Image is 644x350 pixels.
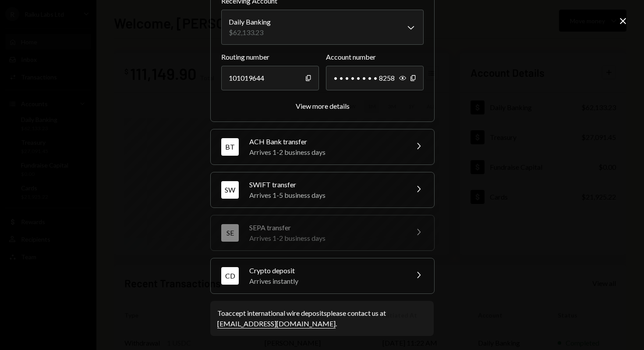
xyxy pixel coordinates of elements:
[221,224,239,242] div: SE
[221,138,239,156] div: BT
[296,102,350,111] button: View more details
[211,172,434,207] button: SWSWIFT transferArrives 1-5 business days
[221,181,239,199] div: SW
[211,215,434,250] button: SESEPA transferArrives 1-2 business days
[221,10,424,45] button: Receiving Account
[217,308,427,329] div: To accept international wire deposits please contact us at .
[249,265,403,276] div: Crypto deposit
[249,190,403,200] div: Arrives 1-5 business days
[249,136,403,147] div: ACH Bank transfer
[211,129,434,164] button: BTACH Bank transferArrives 1-2 business days
[217,319,336,329] a: [EMAIL_ADDRESS][DOMAIN_NAME]
[326,52,424,62] label: Account number
[221,267,239,285] div: CD
[249,179,403,190] div: SWIFT transfer
[221,66,319,90] div: 101019644
[249,276,403,286] div: Arrives instantly
[249,233,403,243] div: Arrives 1-2 business days
[221,52,319,62] label: Routing number
[211,258,434,293] button: CDCrypto depositArrives instantly
[249,147,403,157] div: Arrives 1-2 business days
[296,102,350,110] div: View more details
[326,66,424,90] div: • • • • • • • • 8258
[249,222,403,233] div: SEPA transfer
